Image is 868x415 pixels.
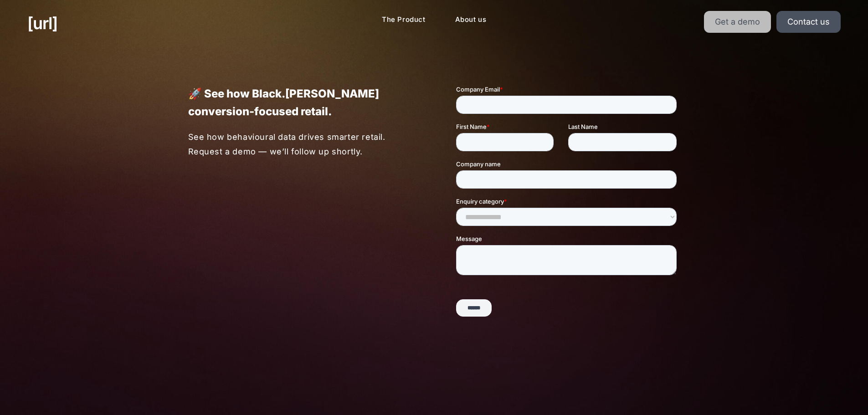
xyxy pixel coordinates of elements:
a: About us [448,11,494,29]
p: See how behavioural data drives smarter retail. Request a demo — we’ll follow up shortly. [188,130,413,159]
p: 🚀 See how Black.[PERSON_NAME] conversion-focused retail. [188,85,412,120]
iframe: Form 1 [456,85,680,360]
a: The Product [375,11,433,29]
a: Contact us [776,11,841,33]
a: Get a demo [704,11,771,33]
a: [URL] [27,11,57,36]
